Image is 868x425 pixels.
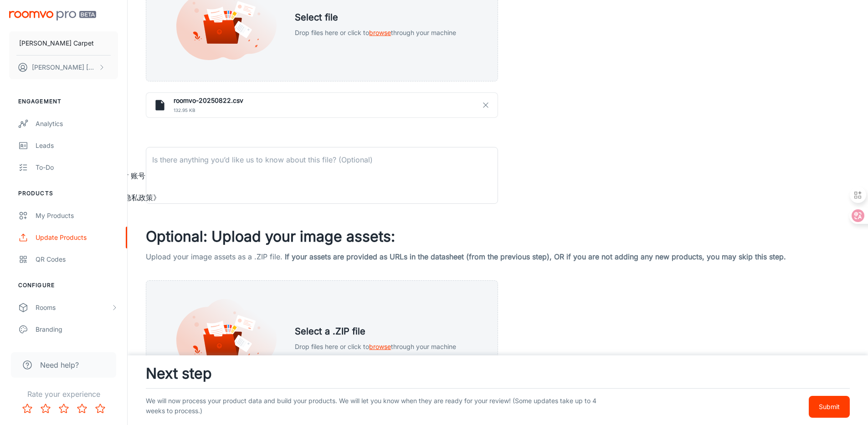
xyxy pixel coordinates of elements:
[40,359,79,370] span: Need help?
[36,211,118,221] div: My Products
[117,193,160,202] span: 《隐私政策》
[295,10,456,24] h5: Select file
[36,141,118,151] div: Leads
[369,343,391,350] span: browse
[809,396,850,418] button: Submit
[36,119,118,129] div: Analytics
[369,29,391,36] span: browse
[174,96,490,106] h6: roomvo-20250822.csv
[36,303,111,313] div: Rooms
[146,251,850,262] p: Upload your image assets as a .ZIP file.
[9,11,96,20] img: Roomvo PRO Beta
[174,106,490,115] span: 132.95 kB
[55,400,73,418] button: Rate 3 star
[146,280,498,395] div: Select a .ZIP fileDrop files here or click tobrowsethrough your machine
[91,400,109,418] button: Rate 5 star
[9,31,118,55] button: [PERSON_NAME] Carpet
[36,162,118,172] div: To-do
[285,252,786,261] span: If your assets are provided as URLs in the datasheet (from the previous step), OR if you are not ...
[295,28,456,38] p: Drop files here or click to through your machine
[146,363,850,385] h3: Next step
[73,400,91,418] button: Rate 4 star
[9,56,118,79] button: [PERSON_NAME] [PERSON_NAME]
[36,233,118,243] div: Update Products
[295,324,456,338] h5: Select a .ZIP file
[36,254,118,264] div: QR Codes
[32,62,96,72] p: [PERSON_NAME] [PERSON_NAME]
[36,400,55,418] button: Rate 2 star
[295,342,456,352] p: Drop files here or click to through your machine
[7,389,120,400] p: Rate your experience
[146,226,850,248] h3: Optional: Upload your image assets:
[36,324,118,334] div: Branding
[19,38,94,48] p: [PERSON_NAME] Carpet
[18,400,36,418] button: Rate 1 star
[819,402,840,412] p: Submit
[146,396,603,418] p: We will now process your product data and build your products. We will let you know when they are...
